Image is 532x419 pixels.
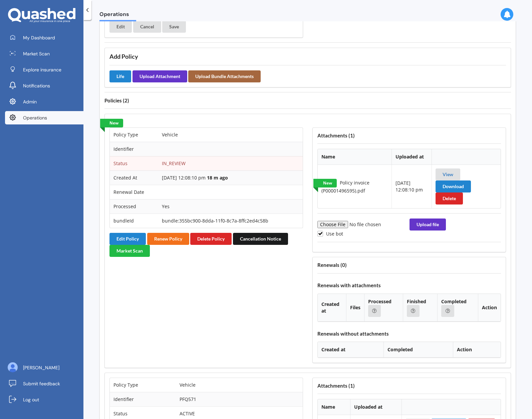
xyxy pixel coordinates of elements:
[313,179,337,187] a: New
[410,219,446,231] button: Upload file
[317,282,501,289] h4: Renewals with attachments
[110,156,158,170] td: Status
[23,380,60,387] span: Submit feedback
[23,66,61,73] span: Explore insurance
[162,21,186,33] button: Save
[109,70,131,82] button: Life
[23,34,55,41] span: My Dashboard
[8,362,18,372] img: ALV-UjU6YHOUIM1AGx_4vxbOkaOq-1eqc8a3URkVIJkc_iWYmQ98kTe7fc9QMVOBV43MoXmOPfWPN7JjnmUwLuIGKVePaQgPQ...
[5,79,83,92] a: Notifications
[317,331,501,337] h4: Renewals without attachments
[207,174,228,181] b: 18 m ago
[158,170,303,185] td: [DATE] 12:08:10 pm
[23,364,59,371] span: [PERSON_NAME]
[453,342,501,358] th: Action
[318,294,346,322] th: Created at
[158,128,303,142] td: Vehicle
[436,168,460,180] button: View
[403,294,438,322] th: Finished
[110,170,158,185] td: Created At
[5,111,83,124] a: Operations
[364,294,403,322] th: Processed
[99,11,136,20] span: Operations
[443,171,453,177] a: View
[23,396,39,403] span: Log out
[109,245,150,257] button: Market Scan
[23,50,50,57] span: Market Scan
[436,192,463,204] button: Delete
[132,70,187,82] button: Upload Attachment
[391,165,431,208] td: [DATE] 12:08:10 pm
[158,199,303,214] td: Yes
[318,342,383,358] th: Created at
[110,128,158,142] td: Policy Type
[317,231,343,237] label: Use bot
[5,377,83,390] a: Submit feedback
[110,199,158,214] td: Processed
[478,294,501,322] th: Action
[5,47,83,60] a: Market Scan
[5,31,83,44] a: My Dashboard
[158,156,303,170] td: IN_REVIEW
[437,294,478,322] th: Completed
[190,233,232,245] button: Delete Policy
[109,21,132,33] button: Edit
[158,214,303,228] td: bundle:355bc900-8dda-11f0-8c7a-8ffc2ed4c58b
[110,392,176,406] td: Identifier
[317,383,501,389] h4: Attachments ( 1 )
[391,149,431,165] th: Uploaded at
[23,98,37,105] span: Admin
[104,97,511,104] h4: Policies ( 2 )
[23,114,47,121] span: Operations
[5,393,83,406] a: Log out
[318,165,391,208] td: Policy invoice (P00001496595).pdf
[100,119,123,127] a: New
[110,214,158,228] td: bundleId
[346,294,364,322] th: Files
[110,185,158,199] td: Renewal Date
[110,142,158,156] td: Identifier
[109,53,506,60] h3: Add Policy
[109,233,146,245] button: Edit Policy
[5,361,83,374] a: [PERSON_NAME]
[317,262,501,268] h4: Renewals ( 0 )
[318,399,350,415] th: Name
[188,70,261,82] button: Upload Bundle Attachments
[233,233,288,245] button: Cancellation Notice
[350,399,402,415] th: Uploaded at
[23,82,50,89] span: Notifications
[436,180,471,192] button: Download
[147,233,189,245] button: Renew Policy
[176,378,303,392] td: Vehicle
[133,21,161,33] button: Cancel
[383,342,453,358] th: Completed
[5,63,83,76] a: Explore insurance
[318,149,391,165] th: Name
[317,132,501,139] h4: Attachments ( 1 )
[176,392,303,406] td: PFQ571
[5,95,83,108] a: Admin
[110,378,176,392] td: Policy Type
